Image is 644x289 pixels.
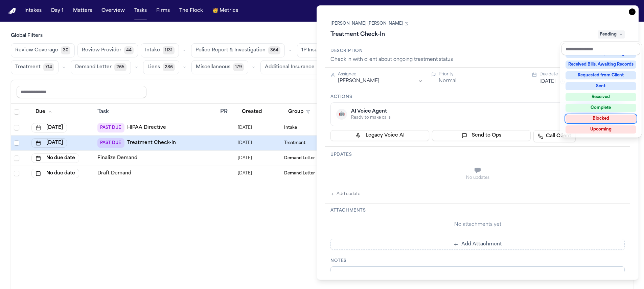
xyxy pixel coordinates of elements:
button: Firms [154,5,172,17]
button: Review Coverage30 [11,43,75,57]
span: Liens [147,64,160,71]
button: Matters [70,5,95,17]
span: 44 [124,46,134,54]
div: Blocked [566,115,636,123]
div: Sent [566,82,636,90]
div: Requested from Client [566,71,636,79]
button: Day 1 [48,5,66,17]
button: The Flock [177,5,206,17]
button: Treatment714 [11,60,59,74]
img: Finch Logo [8,8,16,14]
span: 364 [268,46,280,54]
button: crownMetrics [210,5,241,17]
div: Complete [566,104,636,112]
span: Review Coverage [15,47,58,54]
span: Review Provider [82,47,121,54]
button: Police Report & Investigation364 [191,43,285,57]
span: 179 [233,63,244,71]
span: Police Report & Investigation [195,47,266,54]
span: Additional Insurance [265,64,315,71]
button: Intake1131 [141,43,179,57]
button: Review Provider44 [77,43,138,57]
button: Tasks [132,5,149,17]
button: Liens286 [143,60,179,74]
div: Received [566,93,636,101]
button: Demand Letter265 [71,60,131,74]
span: Miscellaneous [196,64,230,71]
span: Pending [598,30,625,39]
div: Upcoming [566,125,636,134]
button: Miscellaneous179 [191,60,248,74]
span: 1131 [163,46,175,54]
span: Demand Letter [75,64,112,71]
span: 30 [61,46,70,54]
span: 286 [163,63,175,71]
span: 1P Insurance [301,47,331,54]
button: 1P Insurance292 [297,43,351,57]
div: Received Bills, Awaiting Records [566,61,636,69]
h3: Global Filters [11,32,633,39]
button: Intakes [22,5,44,17]
button: Additional Insurance0 [260,60,328,74]
button: Overview [99,5,128,17]
a: Home [8,8,16,14]
span: 265 [114,63,127,71]
span: Treatment [15,64,41,71]
button: No due date [31,169,79,178]
span: 714 [43,63,54,71]
span: Intake [145,47,160,54]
